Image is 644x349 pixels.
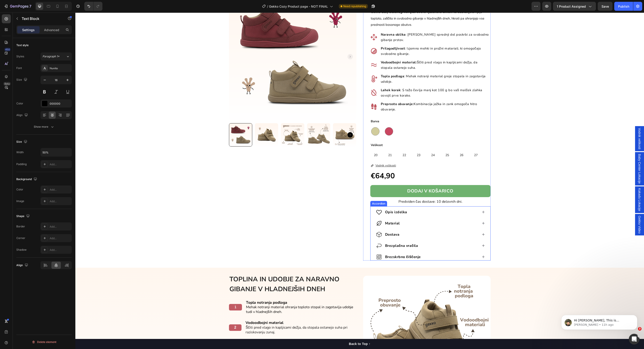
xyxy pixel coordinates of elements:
button: Publish [614,2,633,11]
button: DODAJ V KOŠARICO [295,172,415,185]
iframe: Intercom notifications message [555,306,644,337]
strong: Topla podloga [305,61,329,66]
div: Image [16,199,24,203]
span: Brezplačna vračila [310,231,343,236]
p: 2 [159,313,161,317]
div: 000000 [50,102,71,106]
div: €64,90 [295,158,320,169]
span: 24 [356,140,359,145]
button: Carousel Next Arrow [272,120,278,125]
p: Text Block [22,16,60,21]
div: Accordion [296,189,311,193]
strong: Vodoodbojni material: [305,47,342,52]
button: 1 product assigned [553,2,596,11]
iframe: Intercom live chat [629,334,640,345]
p: 7 [29,4,31,9]
div: Width [16,150,24,154]
a: Vodnik velikosti [295,149,326,157]
span: Need republishing [343,4,366,8]
span: Baby Center Lokacije [562,141,566,171]
div: DODAJ V KOŠARICO [332,175,378,182]
div: Add... [50,236,71,240]
div: Add... [50,199,71,203]
p: Settings [22,28,35,32]
span: Kakadu Lokacije [562,176,566,199]
div: Publish [618,4,629,9]
div: Align [16,262,29,268]
span: Mehak notranji material ohranja toploto stopal in zagotavlja udobje tudi v hladnejših dneh. [171,292,278,302]
span: Gekko Video [562,203,566,221]
p: 1 [159,292,161,297]
div: Size [16,139,28,145]
span: Vodnik velikosti [562,115,566,137]
div: Align [16,112,29,118]
div: Add... [50,188,71,192]
span: 23 [341,140,345,145]
span: 3 [638,327,642,331]
span: 22 [327,140,331,145]
span: : [PERSON_NAME] sprednji del poskrbi za svobodno gibanje prstov. [305,20,413,30]
button: Show more [16,123,72,131]
strong: Topla notranja podloga [171,287,212,293]
div: Color [16,187,23,192]
span: 21 [313,140,316,145]
span: Brezskrbno čiščenje [310,242,345,247]
span: Paragraph 1* [42,54,59,58]
div: Corner [16,236,25,240]
span: 26 [384,140,388,145]
p: Advanced [44,28,59,32]
button: Carousel Next Arrow [272,41,278,47]
div: Styles [16,54,24,58]
span: Save [602,4,609,8]
strong: Preprosto obuvanje: [305,89,339,94]
button: Paragraph 1* [40,52,72,60]
strong: Vodoodbojni material [170,308,208,313]
div: 450 [4,48,11,51]
span: : S težo čevlja manj kot 100 g bo vaš malček zlahka osvojil prve korake. [305,75,407,85]
span: Gekko Cozy Product page - NOT FINAL [269,4,328,9]
span: Material [310,208,324,213]
div: Color [16,101,23,106]
div: Text style [16,43,29,47]
input: Auto [41,148,72,156]
p: Predviden čas dostave: 10 delovnih dni. [299,186,411,192]
span: : Mehak notranji material greje stopala in zagotavlja udobje. [305,61,410,71]
span: Opis izdelka [310,197,332,202]
strong: Naravna oblika [305,20,330,24]
div: Border [16,224,25,228]
div: Delete element [32,339,56,345]
span: 27 [399,140,402,145]
span: 20 [299,140,302,145]
div: Font [16,66,22,70]
div: Undo/Redo [84,2,102,11]
strong: Lahek korak [305,75,325,80]
div: Size [16,77,28,83]
span: : Izjemno mehki in prožni materiali, ki omogočajo svobodno gibanje. [305,34,406,43]
div: Add... [50,225,71,229]
button: Delete element [16,338,72,346]
span: / [267,4,268,9]
span: 25 [370,140,374,145]
span: Ščiti pred vlago in kapljicami dežja, da stopala ostanejo suha. [305,47,402,57]
button: 7 [2,2,33,11]
span: 1 product assigned [557,4,586,9]
strong: Prilagodljivost [305,34,330,38]
div: Shadow [16,248,27,252]
strong: TOPLINA IN UDOBJE ZA NARAVNO GIBANJE V HLADNEJŠIH DNEH [154,262,264,281]
button: Save [598,2,612,11]
div: Padding [16,162,27,166]
div: Background [16,176,38,182]
div: Shape [16,213,31,219]
div: Nunito [50,66,71,70]
p: Ščiti pred vlago in kapljicami dežja, da stopala ostanejo suha pri raziskovanju zunaj. [170,313,280,322]
div: Add... [50,162,71,166]
legend: Velikost [295,129,308,136]
legend: Barva [295,106,304,112]
div: Add... [50,248,71,252]
iframe: Design area [75,13,644,349]
span: Kombinacija ježka in zank omogoča hitro obuvanje. [305,89,402,99]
